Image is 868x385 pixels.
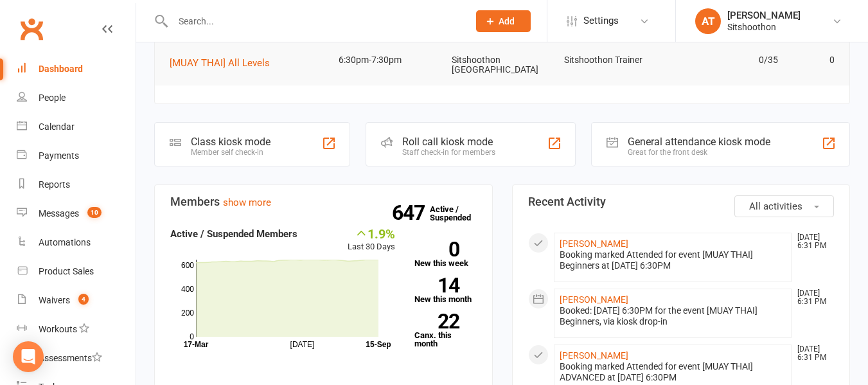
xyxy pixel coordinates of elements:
strong: 22 [414,312,459,331]
button: All activities [734,195,834,217]
div: Class kiosk mode [191,136,270,148]
div: Great for the front desk [628,148,770,157]
div: Roll call kiosk mode [402,136,495,148]
button: Add [476,10,531,32]
div: AT [695,8,721,34]
a: [PERSON_NAME] [560,294,628,305]
a: Assessments [17,344,136,373]
a: [PERSON_NAME] [560,350,628,361]
div: Booking marked Attended for event [MUAY THAI] ADVANCED at [DATE] 6:30PM [560,361,786,383]
a: 14New this month [414,278,477,303]
span: Add [499,16,515,26]
div: General attendance kiosk mode [628,136,770,148]
td: 0/35 [671,45,784,75]
a: Reports [17,170,136,199]
a: Payments [17,141,136,170]
strong: Active / Suspended Members [170,228,297,240]
a: [PERSON_NAME] [560,238,628,249]
a: Clubworx [15,13,48,45]
span: 4 [78,294,89,305]
time: [DATE] 6:31 PM [791,345,833,362]
div: Workouts [39,324,77,334]
button: [MUAY THAI] All Levels [170,55,279,71]
a: Waivers 4 [17,286,136,315]
a: Messages 10 [17,199,136,228]
time: [DATE] 6:31 PM [791,233,833,250]
span: 10 [87,207,102,218]
a: 0New this week [414,242,477,267]
div: Last 30 Days [348,226,395,254]
div: Calendar [39,121,75,132]
strong: 14 [414,276,459,295]
a: People [17,84,136,112]
div: Dashboard [39,64,83,74]
span: Settings [583,6,619,35]
div: Product Sales [39,266,94,276]
a: Automations [17,228,136,257]
span: [MUAY THAI] All Levels [170,57,270,69]
a: show more [223,197,271,208]
td: Sitshoothon Trainer [558,45,671,75]
a: 647Active / Suspended [430,195,486,231]
td: Sitshoothon [GEOGRAPHIC_DATA] [446,45,559,85]
a: Product Sales [17,257,136,286]
div: Open Intercom Messenger [13,341,44,372]
div: Waivers [39,295,70,305]
strong: 647 [392,203,430,222]
a: Calendar [17,112,136,141]
a: 22Canx. this month [414,314,477,348]
div: Booked: [DATE] 6:30PM for the event [MUAY THAI] Beginners, via kiosk drop-in [560,305,786,327]
div: Reports [39,179,70,190]
div: Assessments [39,353,102,363]
time: [DATE] 6:31 PM [791,289,833,306]
div: Staff check-in for members [402,148,495,157]
div: Booking marked Attended for event [MUAY THAI] Beginners at [DATE] 6:30PM [560,249,786,271]
div: Payments [39,150,79,161]
strong: 0 [414,240,459,259]
div: Messages [39,208,79,219]
span: All activities [749,201,802,212]
h3: Members [170,195,477,208]
input: Search... [169,12,459,30]
div: 1.9% [348,226,395,240]
td: 0 [784,45,840,75]
td: 6:30pm-7:30pm [333,45,446,75]
div: Automations [39,237,91,247]
a: Workouts [17,315,136,344]
h3: Recent Activity [528,195,835,208]
div: Sitshoothon [727,21,801,33]
div: Member self check-in [191,148,270,157]
div: [PERSON_NAME] [727,10,801,21]
div: People [39,93,66,103]
a: Dashboard [17,55,136,84]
